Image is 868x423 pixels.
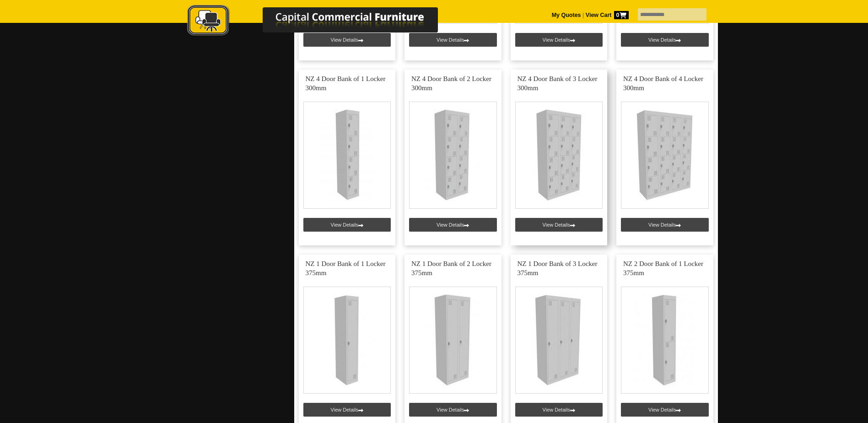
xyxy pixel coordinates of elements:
[552,12,581,18] a: My Quotes
[162,5,482,38] img: Capital Commercial Furniture Logo
[586,12,629,18] strong: View Cart
[584,12,628,18] a: View Cart0
[614,11,629,19] span: 0
[162,5,482,41] a: Capital Commercial Furniture Logo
